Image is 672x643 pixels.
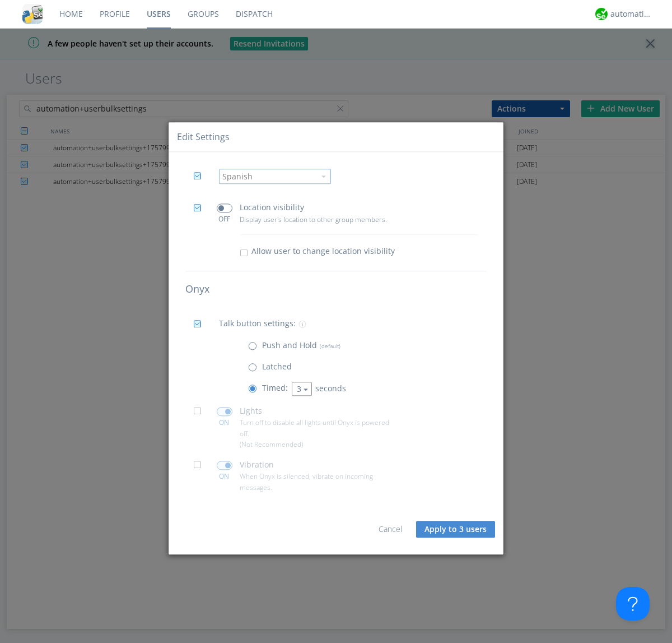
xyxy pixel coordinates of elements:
[610,8,652,20] div: automation+atlas
[292,382,312,396] button: 3
[262,382,288,395] p: Timed:
[219,318,296,330] p: Talk button settings:
[595,8,608,20] img: d2d01cd9b4174d08988066c6d424eccd
[240,214,394,225] p: Display user's location to other group members.
[185,284,487,295] h4: Onyx
[262,360,292,373] p: Latched
[222,171,315,182] div: Spanish
[416,521,495,538] button: Apply to 3 users
[379,524,402,534] a: Cancel
[177,131,230,144] div: Edit Settings
[212,215,237,224] div: OFF
[321,175,326,178] img: caret-down-sm.svg
[315,383,346,394] span: seconds
[251,246,395,257] span: Allow user to change location visibility
[262,339,340,351] p: Push and Hold
[317,342,340,350] span: (default)
[240,202,304,214] p: Location visibility
[22,4,43,24] img: cddb5a64eb264b2086981ab96f4c1ba7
